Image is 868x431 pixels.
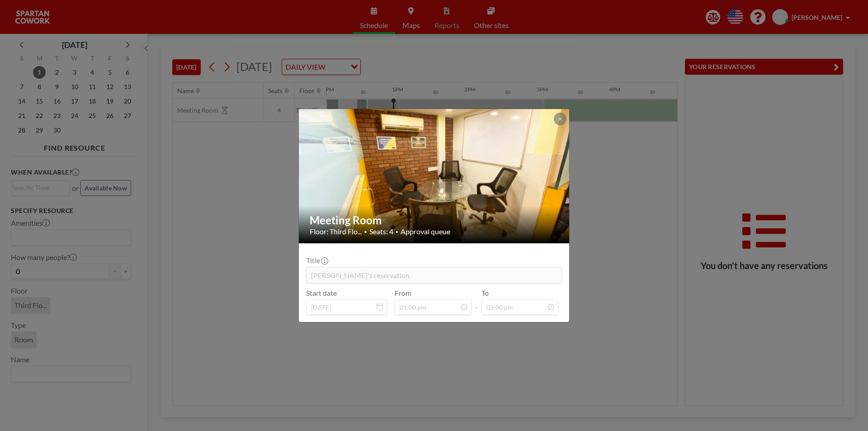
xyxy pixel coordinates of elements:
span: • [396,229,398,235]
img: 537.jpg [299,74,570,278]
span: • [364,228,367,235]
h2: Meeting Room [310,213,559,227]
label: Start date [306,289,337,298]
label: To [481,289,489,298]
span: Seats: 4 [369,227,393,236]
span: Floor: Third Flo... [310,227,362,236]
input: (No title) [307,267,561,283]
span: Approval queue [401,227,450,236]
label: From [395,289,411,298]
label: Title [306,256,327,265]
span: - [475,292,478,312]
